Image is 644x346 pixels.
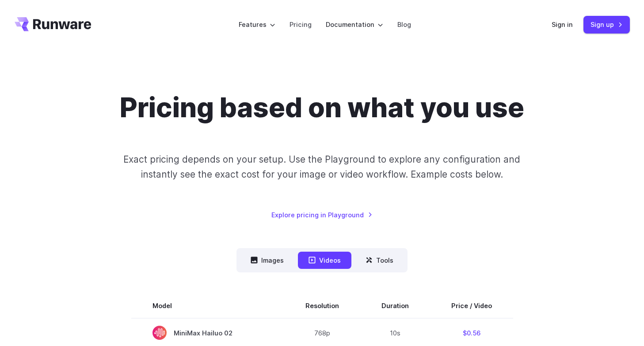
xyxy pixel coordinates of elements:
button: Videos [298,252,351,269]
label: Documentation [326,19,383,30]
label: Features [239,19,275,30]
a: Explore pricing in Playground [271,210,373,220]
th: Price / Video [430,294,513,318]
a: Go to / [15,17,91,31]
a: Pricing [290,19,312,30]
th: Duration [360,294,430,318]
button: Images [240,252,294,269]
span: MiniMax Hailuo 02 [152,326,263,340]
button: Tools [355,252,404,269]
a: Blog [397,19,411,30]
th: Model [131,294,284,318]
th: Resolution [284,294,360,318]
p: Exact pricing depends on your setup. Use the Playground to explore any configuration and instantl... [107,152,537,182]
a: Sign up [583,16,630,33]
h1: Pricing based on what you use [120,92,524,124]
a: Sign in [552,19,573,30]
